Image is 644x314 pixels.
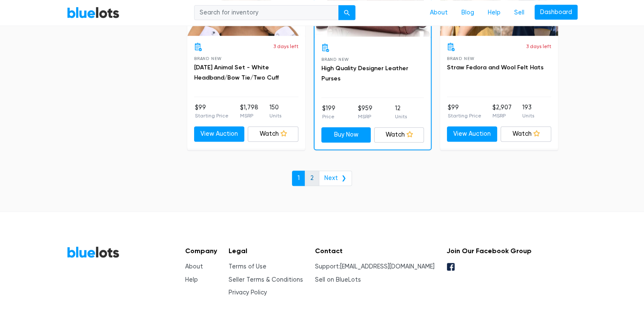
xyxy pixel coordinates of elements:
a: Next ❯ [319,171,352,186]
a: About [185,263,203,270]
a: Seller Terms & Conditions [229,276,303,283]
li: 150 [269,103,281,120]
a: Help [185,276,198,283]
span: Brand New [447,56,475,61]
a: About [423,5,455,21]
p: Price [322,113,335,120]
li: $99 [448,103,481,120]
a: Sell on BlueLots [315,276,361,283]
li: 12 [395,104,407,121]
h5: Join Our Facebook Group [446,247,531,255]
li: 193 [522,103,534,120]
p: 3 days left [273,43,298,50]
a: Watch [501,126,551,142]
li: $1,798 [240,103,258,120]
a: [EMAIL_ADDRESS][DOMAIN_NAME] [340,263,435,270]
h5: Legal [229,247,303,255]
input: Search for inventory [194,5,339,20]
a: Watch [374,127,424,143]
p: Units [522,112,534,120]
span: Brand New [321,57,349,62]
h5: Company [185,247,217,255]
a: BlueLots [67,6,120,19]
a: View Auction [447,126,498,142]
p: MSRP [358,113,372,120]
a: High Quality Designer Leather Purses [321,65,408,82]
a: 1 [292,171,305,186]
p: 3 days left [526,43,551,50]
a: Dashboard [535,5,578,20]
span: Brand New [194,56,222,61]
a: View Auction [194,126,245,142]
p: Starting Price [195,112,229,120]
li: $959 [358,104,372,121]
a: Sell [507,5,531,21]
a: Terms of Use [229,263,266,270]
h5: Contact [315,247,435,255]
p: Starting Price [448,112,481,120]
p: MSRP [240,112,258,120]
a: Watch [248,126,298,142]
a: Privacy Policy [229,289,267,296]
li: $99 [195,103,229,120]
p: Units [269,112,281,120]
p: Units [395,113,407,120]
li: $199 [322,104,335,121]
p: MSRP [492,112,511,120]
a: BlueLots [67,246,120,258]
li: $2,907 [492,103,511,120]
li: Support: [315,262,435,271]
a: Help [481,5,507,21]
a: 2 [305,171,319,186]
a: [DATE] Animal Set - White Headband/Bow Tie/Two Cuff [194,64,279,81]
a: Blog [455,5,481,21]
a: Straw Fedora and Wool Felt Hats [447,64,544,71]
a: Buy Now [321,127,371,143]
